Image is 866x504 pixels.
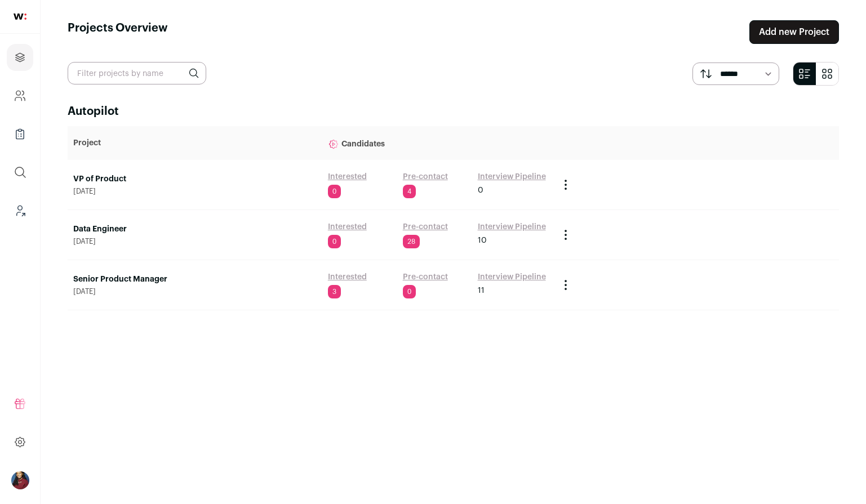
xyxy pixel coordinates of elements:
[14,14,26,20] img: wellfound-shorthand-0d5821cbd27db2630d0214b213865d53afaa358527fdda9d0ea32b1df1b89c2c.svg
[478,221,546,233] a: Interview Pipeline
[403,185,416,198] span: 4
[478,171,546,182] a: Interview Pipeline
[403,285,416,298] span: 0
[328,221,367,233] a: Interested
[73,137,317,149] p: Project
[328,285,341,298] span: 3
[68,20,168,44] h1: Projects Overview
[559,178,572,191] button: Project Actions
[11,471,29,489] img: 10010497-medium_jpg
[7,44,33,71] a: Projects
[403,221,448,233] a: Pre-contact
[328,271,367,283] a: Interested
[478,285,485,296] span: 11
[328,132,548,154] p: Candidates
[328,185,341,198] span: 0
[559,278,572,292] button: Project Actions
[7,121,33,148] a: Company Lists
[749,20,839,44] a: Add new Project
[68,104,839,119] h2: Autopilot
[73,274,317,285] a: Senior Product Manager
[68,62,206,84] input: Filter projects by name
[73,237,317,246] span: [DATE]
[478,235,487,246] span: 10
[403,235,420,248] span: 28
[328,171,367,182] a: Interested
[478,185,483,196] span: 0
[328,235,341,248] span: 0
[7,197,33,224] a: Leads (Backoffice)
[73,224,317,235] a: Data Engineer
[73,287,317,296] span: [DATE]
[11,471,29,489] button: Open dropdown
[478,271,546,283] a: Interview Pipeline
[403,271,448,283] a: Pre-contact
[403,171,448,182] a: Pre-contact
[559,228,572,242] button: Project Actions
[73,173,317,185] a: VP of Product
[73,187,317,196] span: [DATE]
[7,82,33,109] a: Company and ATS Settings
